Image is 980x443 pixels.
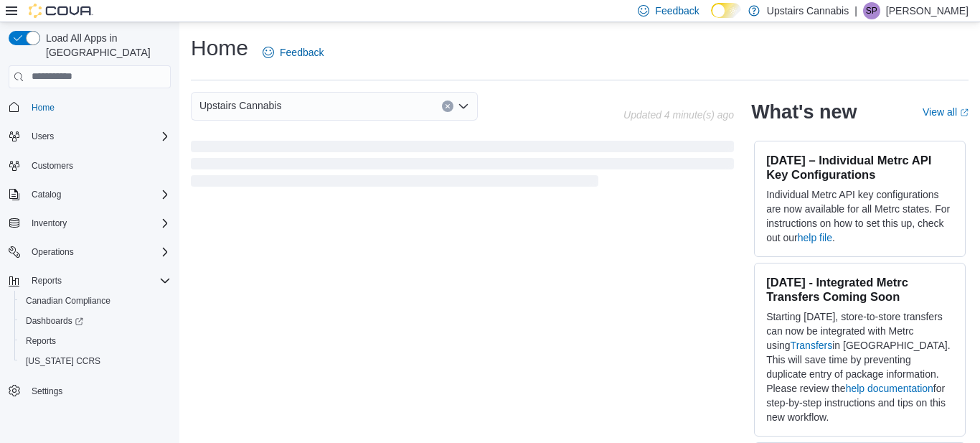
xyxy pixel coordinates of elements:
[32,275,62,286] span: Reports
[711,3,741,18] input: Dark Mode
[14,291,176,311] button: Canadian Compliance
[960,108,969,117] svg: External link
[655,4,699,18] span: Feedback
[766,275,953,304] h3: [DATE] - Integrated Metrc Transfers Coming Soon
[32,160,73,172] span: Customers
[32,131,54,142] span: Users
[766,187,953,245] p: Individual Metrc API key configurations are now available for all Metrc states. For instructions ...
[26,272,171,289] span: Reports
[26,157,79,174] a: Customers
[32,246,74,258] span: Operations
[191,34,248,62] h1: Home
[623,109,734,121] p: Updated 4 minute(s) ago
[3,97,176,118] button: Home
[766,309,953,424] p: Starting [DATE], store-to-store transfers can now be integrated with Metrc using in [GEOGRAPHIC_D...
[26,355,100,367] span: [US_STATE] CCRS
[26,381,171,399] span: Settings
[791,340,833,351] a: Transfers
[3,213,176,233] button: Inventory
[886,2,969,19] p: [PERSON_NAME]
[32,386,62,397] span: Settings
[767,2,849,19] p: Upstairs Cannabis
[26,186,171,203] span: Catalog
[26,315,83,327] span: Dashboards
[26,186,67,203] button: Catalog
[32,102,55,113] span: Home
[191,144,734,190] span: Loading
[846,383,933,394] a: help documentation
[798,232,832,243] a: help file
[40,31,171,60] span: Load All Apps in [GEOGRAPHIC_DATA]
[866,2,877,19] span: SP
[26,215,72,232] button: Inventory
[442,101,453,112] button: Clear input
[26,215,171,232] span: Inventory
[14,311,176,331] a: Dashboards
[26,272,67,289] button: Reports
[14,331,176,351] button: Reports
[3,155,176,176] button: Customers
[26,243,80,261] button: Operations
[280,45,324,60] span: Feedback
[32,218,67,229] span: Inventory
[257,38,329,67] a: Feedback
[26,128,171,145] span: Users
[26,128,60,145] button: Users
[26,243,171,261] span: Operations
[3,380,176,401] button: Settings
[20,292,116,309] a: Canadian Compliance
[751,101,857,123] h2: What's new
[26,383,68,400] a: Settings
[20,353,106,370] a: [US_STATE] CCRS
[3,242,176,262] button: Operations
[3,185,176,205] button: Catalog
[20,312,89,330] a: Dashboards
[26,295,110,307] span: Canadian Compliance
[20,312,171,330] span: Dashboards
[26,98,171,116] span: Home
[20,332,171,350] span: Reports
[3,126,176,146] button: Users
[14,351,176,371] button: [US_STATE] CCRS
[711,18,712,19] span: Dark Mode
[923,106,969,118] a: View allExternal link
[26,335,56,347] span: Reports
[199,97,281,114] span: Upstairs Cannabis
[458,101,469,112] button: Open list of options
[20,332,62,350] a: Reports
[29,4,93,18] img: Cova
[3,271,176,291] button: Reports
[26,157,171,174] span: Customers
[32,189,61,200] span: Catalog
[863,2,880,19] div: Sean Paradis
[26,99,60,116] a: Home
[9,91,171,439] nav: Complex example
[20,353,171,370] span: Washington CCRS
[766,153,953,182] h3: [DATE] – Individual Metrc API Key Configurations
[20,292,171,309] span: Canadian Compliance
[854,2,857,19] p: |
